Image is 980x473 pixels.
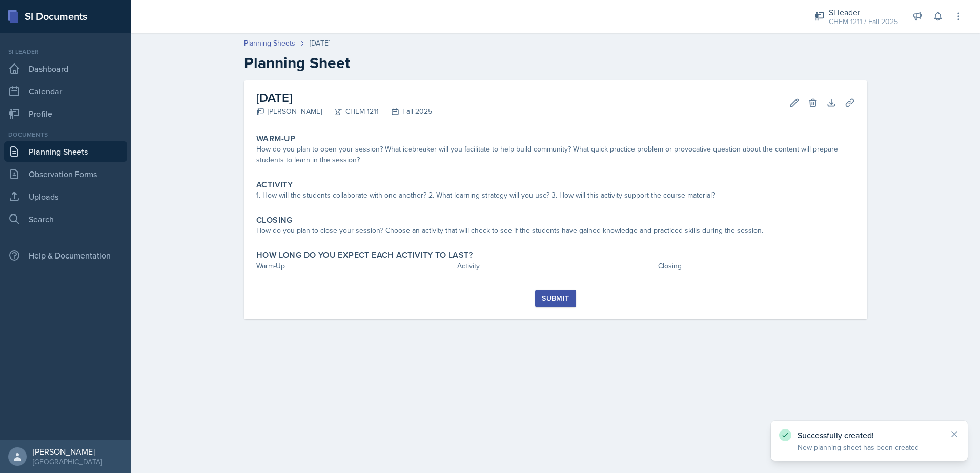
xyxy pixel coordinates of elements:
div: Submit [542,294,569,303]
label: How long do you expect each activity to last? [256,250,473,261]
div: How do you plan to open your session? What icebreaker will you facilitate to help build community... [256,144,855,165]
div: Help & Documentation [4,245,127,266]
div: Si leader [4,47,127,56]
div: [DATE] [310,38,330,49]
div: CHEM 1211 [322,106,379,117]
button: Submit [535,290,576,307]
a: Calendar [4,81,127,101]
div: [PERSON_NAME] [33,446,102,457]
a: Observation Forms [4,164,127,184]
div: CHEM 1211 / Fall 2025 [829,16,898,27]
a: Profile [4,103,127,124]
a: Uploads [4,186,127,207]
p: Successfully created! [798,430,941,440]
div: Activity [457,261,654,271]
div: Documents [4,130,127,139]
a: Planning Sheets [244,38,295,49]
h2: [DATE] [256,89,432,107]
a: Dashboard [4,58,127,79]
div: [GEOGRAPHIC_DATA] [33,457,102,467]
label: Activity [256,180,293,190]
p: New planning sheet has been created [798,442,941,453]
div: 1. How will the students collaborate with one another? 2. What learning strategy will you use? 3.... [256,190,855,201]
a: Search [4,209,127,229]
h2: Planning Sheet [244,54,867,72]
div: [PERSON_NAME] [256,106,322,117]
label: Closing [256,215,293,225]
div: How do you plan to close your session? Choose an activity that will check to see if the students ... [256,225,855,236]
div: Fall 2025 [379,106,432,117]
a: Planning Sheets [4,141,127,162]
label: Warm-Up [256,134,296,144]
div: Closing [658,261,855,271]
div: Warm-Up [256,261,453,271]
div: Si leader [829,6,898,18]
